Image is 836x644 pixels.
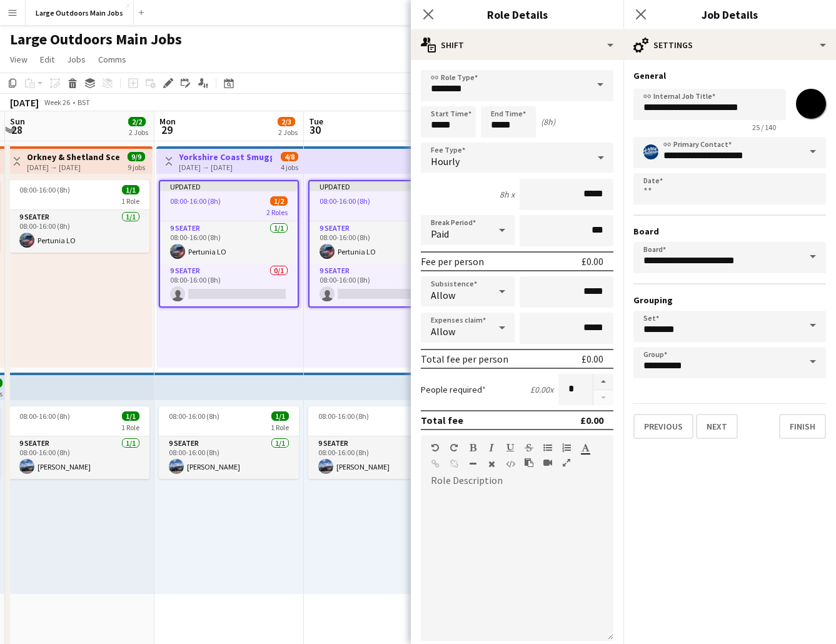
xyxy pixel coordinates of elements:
app-job-card: 08:00-16:00 (8h)1/11 Role9 Seater1/108:00-16:00 (8h)[PERSON_NAME] [308,406,448,479]
button: Fullscreen [562,458,571,468]
button: Strikethrough [525,443,533,453]
button: Undo [431,443,440,453]
span: Edit [40,54,54,65]
span: 2/3 [278,117,295,126]
app-job-card: Updated08:00-16:00 (8h)1/22 Roles9 Seater1/108:00-16:00 (8h)Pertunia LO9 Seater0/108:00-16:00 (8h) [308,180,448,308]
h3: Yorkshire Coast Smugglers [179,151,272,163]
span: Sun [10,116,25,127]
span: 08:00-16:00 (8h) [19,411,70,421]
app-job-card: Updated08:00-16:00 (8h)1/22 Roles9 Seater1/108:00-16:00 (8h)Pertunia LO9 Seater0/108:00-16:00 (8h) [159,180,299,308]
span: Allow [431,289,455,301]
button: Ordered List [562,443,571,453]
span: Hourly [431,155,460,168]
div: Settings [623,30,836,60]
span: 9/9 [128,152,145,161]
span: 4/8 [281,152,298,161]
div: (8h) [541,116,555,128]
span: 08:00-16:00 (8h) [19,185,70,194]
span: Mon [159,116,176,127]
button: Increase [593,374,613,390]
app-job-card: 08:00-16:00 (8h)1/11 Role9 Seater1/108:00-16:00 (8h)Pertunia LO [9,180,149,253]
div: Shift [411,30,623,60]
div: 4 jobs [281,161,298,172]
h3: Role Details [411,6,623,23]
app-card-role: 9 Seater1/108:00-16:00 (8h)Pertunia LO [310,221,447,264]
div: 8h x [500,189,515,200]
span: Allow [431,325,455,338]
span: 30 [307,123,323,137]
span: 25 / 140 [742,123,786,132]
span: Week 26 [41,98,73,107]
div: 9 jobs [128,161,145,172]
span: Jobs [67,54,86,65]
h3: Orkney & Shetland Scenic [27,151,120,163]
h3: Job Details [623,6,836,23]
button: Large Outdoors Main Jobs [26,1,134,25]
div: [DATE] → [DATE] [179,163,272,172]
div: £0.00 [580,414,603,426]
span: 1 Role [121,196,139,206]
app-card-role: 9 Seater1/108:00-16:00 (8h)Pertunia LO [9,210,149,253]
app-card-role: 9 Seater0/108:00-16:00 (8h) [310,264,447,306]
span: 1/1 [122,185,139,194]
span: Paid [431,228,449,240]
span: 1/2 [270,196,288,206]
app-job-card: 08:00-16:00 (8h)1/11 Role9 Seater1/108:00-16:00 (8h)[PERSON_NAME] [9,406,149,479]
button: Finish [779,414,826,439]
div: Fee per person [421,255,484,268]
h3: Board [633,226,826,237]
app-job-card: 08:00-16:00 (8h)1/11 Role9 Seater1/108:00-16:00 (8h)[PERSON_NAME] [159,406,299,479]
div: £0.00 [582,255,603,268]
div: £0.00 [582,353,603,365]
span: 08:00-16:00 (8h) [318,411,369,421]
button: Insert video [543,458,552,468]
button: Underline [506,443,515,453]
span: 28 [8,123,25,137]
button: Text Color [581,443,590,453]
div: Updated [160,181,298,191]
app-card-role: 9 Seater1/108:00-16:00 (8h)Pertunia LO [160,221,298,264]
button: Paste as plain text [525,458,533,468]
span: 08:00-16:00 (8h) [170,196,221,206]
div: 2 Jobs [129,128,148,137]
app-card-role: 9 Seater1/108:00-16:00 (8h)[PERSON_NAME] [308,436,448,479]
div: Updated [310,181,447,191]
h1: Large Outdoors Main Jobs [10,30,182,49]
h3: General [633,70,826,81]
label: People required [421,384,486,395]
app-card-role: 9 Seater1/108:00-16:00 (8h)[PERSON_NAME] [9,436,149,479]
span: View [10,54,28,65]
span: 29 [158,123,176,137]
div: Total fee per person [421,353,508,365]
button: Previous [633,414,693,439]
button: Redo [450,443,458,453]
app-card-role: 9 Seater0/108:00-16:00 (8h) [160,264,298,306]
span: 08:00-16:00 (8h) [320,196,370,206]
span: 2/2 [128,117,146,126]
a: Comms [93,51,131,68]
span: 1 Role [121,423,139,432]
button: Clear Formatting [487,459,496,469]
button: Horizontal Line [468,459,477,469]
div: [DATE] → [DATE] [27,163,120,172]
span: 2 Roles [266,208,288,217]
div: 2 Jobs [278,128,298,137]
button: Italic [487,443,496,453]
span: Tue [309,116,323,127]
span: 1 Role [271,423,289,432]
span: 1/1 [122,411,139,421]
span: 1/1 [271,411,289,421]
button: HTML Code [506,459,515,469]
button: Unordered List [543,443,552,453]
div: [DATE] [10,96,39,109]
h3: Grouping [633,294,826,306]
div: Total fee [421,414,463,426]
div: £0.00 x [530,384,553,395]
a: Jobs [62,51,91,68]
